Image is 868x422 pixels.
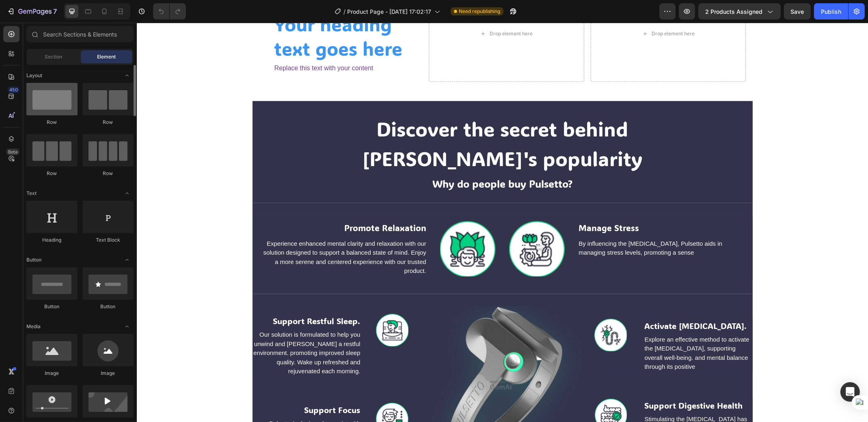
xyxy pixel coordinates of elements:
div: Explore an effective method to activate the [MEDICAL_DATA], supporting overall well-being. and me... [507,312,615,350]
span: Section [45,53,63,61]
div: Support Focus [116,380,225,394]
div: Beta [6,149,19,155]
div: Manage Stress [441,198,609,212]
button: 7 [3,3,60,19]
span: Element [97,53,116,61]
div: Support Restful Sleep. [116,291,225,305]
div: 450 [8,87,19,93]
div: Why do people buy Pulsetto? [201,154,530,169]
div: Support Digestive Health [507,376,615,390]
div: Row [82,119,134,126]
span: Save [791,8,804,15]
div: Button [82,303,134,310]
div: Image [26,370,78,377]
div: Undo/Redo [153,3,186,19]
div: Publish [821,7,841,16]
div: Image [82,370,134,377]
img: Alt image [458,296,490,329]
span: Product Page - [DATE] 17:02:17 [347,7,431,16]
img: Alt image [303,198,359,254]
span: Text [26,190,37,197]
p: 7 [53,6,57,16]
div: Open Intercom Messenger [840,382,860,402]
span: Need republishing [459,8,500,15]
span: / [343,7,345,16]
span: Media [26,323,41,330]
span: Toggle open [121,320,134,333]
button: 2 products assigned [698,3,781,19]
span: 2 products assigned [705,7,762,16]
div: Experience enhanced mental clarity and relaxation with our solution designed to support a balance... [123,216,290,254]
div: Promote Relaxation [123,198,290,212]
h2: Discover the secret behind [PERSON_NAME]'s popularity [201,91,530,152]
input: Search Sections & Elements [26,26,134,42]
span: Toggle open [121,253,134,266]
button: Publish [814,3,848,19]
img: Alt image [458,376,490,408]
img: Alt image [239,380,272,413]
span: Toggle open [121,69,134,82]
div: Button [26,303,78,310]
div: By influencing the [MEDICAL_DATA], Pulsetto aids in managing stress levels, promoting a sense [441,216,609,236]
button: Save [784,3,811,19]
div: Row [26,119,78,126]
span: Button [26,256,41,264]
div: Heading [26,236,78,244]
iframe: Design area [137,23,868,422]
span: Layout [26,72,42,79]
div: Row [26,170,78,177]
span: Toggle open [121,187,134,200]
img: Alt image [372,198,428,254]
div: Our solution is formulated to help you unwind and [PERSON_NAME] a restful environment. promoting ... [116,307,225,354]
div: Row [82,170,134,177]
div: Text Block [82,236,134,244]
img: Alt image [239,291,272,324]
div: Activate [MEDICAL_DATA]. [507,296,615,310]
